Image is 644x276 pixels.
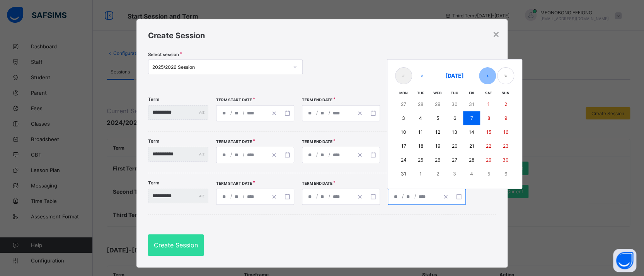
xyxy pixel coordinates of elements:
[446,153,463,167] button: August 27, 2026
[487,101,490,107] abbr: August 1, 2026
[395,67,412,84] button: «
[504,171,507,177] abbr: September 6, 2026
[418,143,423,149] abbr: August 18, 2026
[154,241,198,249] span: Create Session
[395,139,412,153] button: August 17, 2026
[435,157,440,163] abbr: August 26, 2026
[435,143,440,149] abbr: August 19, 2026
[302,181,332,186] span: Term End Date
[216,181,252,186] span: Term Start Date
[435,101,440,107] abbr: July 29, 2026
[469,129,474,135] abbr: August 14, 2026
[469,91,474,95] abbr: Friday
[230,109,233,116] span: /
[148,31,205,40] span: Create Session
[451,91,458,95] abbr: Thursday
[503,143,508,149] abbr: August 23, 2026
[401,171,406,177] abbr: August 31, 2026
[480,125,497,139] button: August 15, 2026
[152,64,288,70] div: 2025/2026 Session
[328,193,331,199] span: /
[480,111,497,125] button: August 8, 2026
[503,157,509,163] abbr: August 30, 2026
[412,139,429,153] button: August 18, 2026
[419,115,422,121] abbr: August 4, 2026
[148,180,159,186] label: Term
[302,139,332,144] span: Term End Date
[470,171,473,177] abbr: September 4, 2026
[401,101,406,107] abbr: July 27, 2026
[497,67,514,84] button: »
[401,143,406,149] abbr: August 17, 2026
[446,97,463,111] button: July 30, 2026
[418,129,423,135] abbr: August 11, 2026
[402,115,405,121] abbr: August 3, 2026
[463,125,480,139] button: August 14, 2026
[395,153,412,167] button: August 24, 2026
[502,91,509,95] abbr: Sunday
[453,115,456,121] abbr: August 6, 2026
[453,171,456,177] abbr: September 3, 2026
[315,109,319,116] span: /
[400,157,406,163] abbr: August 24, 2026
[433,91,442,95] abbr: Wednesday
[429,125,446,139] button: August 12, 2026
[414,193,417,199] span: /
[413,67,430,84] button: ‹
[419,171,422,177] abbr: September 1, 2026
[497,167,514,181] button: September 6, 2026
[417,91,424,95] abbr: Tuesday
[328,151,331,158] span: /
[429,153,446,167] button: August 26, 2026
[216,139,252,144] span: Term Start Date
[436,115,439,121] abbr: August 5, 2026
[485,91,492,95] abbr: Saturday
[480,167,497,181] button: September 5, 2026
[492,27,500,40] div: ×
[463,111,480,125] button: August 7, 2026
[412,153,429,167] button: August 25, 2026
[429,111,446,125] button: August 5, 2026
[148,52,179,57] span: Select session
[504,101,507,107] abbr: August 2, 2026
[470,115,473,121] abbr: August 7, 2026
[399,91,408,95] abbr: Monday
[486,129,491,135] abbr: August 15, 2026
[497,111,514,125] button: August 9, 2026
[412,167,429,181] button: September 1, 2026
[451,143,457,149] abbr: August 20, 2026
[412,125,429,139] button: August 11, 2026
[148,97,159,102] label: Term
[463,139,480,153] button: August 21, 2026
[429,97,446,111] button: July 29, 2026
[328,109,331,116] span: /
[395,167,412,181] button: August 31, 2026
[480,139,497,153] button: August 22, 2026
[435,129,440,135] abbr: August 12, 2026
[463,167,480,181] button: September 4, 2026
[452,129,457,135] abbr: August 13, 2026
[418,101,423,107] abbr: July 28, 2026
[446,111,463,125] button: August 6, 2026
[436,171,439,177] abbr: September 2, 2026
[463,97,480,111] button: July 31, 2026
[446,167,463,181] button: September 3, 2026
[242,151,245,158] span: /
[395,97,412,111] button: July 27, 2026
[431,67,478,84] button: [DATE]
[497,125,514,139] button: August 16, 2026
[395,111,412,125] button: August 3, 2026
[445,72,464,79] span: [DATE]
[503,129,508,135] abbr: August 16, 2026
[469,157,474,163] abbr: August 28, 2026
[401,193,404,199] span: /
[469,143,474,149] abbr: August 21, 2026
[242,109,245,116] span: /
[412,111,429,125] button: August 4, 2026
[302,97,332,102] span: Term End Date
[504,115,507,121] abbr: August 9, 2026
[418,157,423,163] abbr: August 25, 2026
[613,249,636,272] button: Open asap
[469,101,474,107] abbr: July 31, 2026
[497,153,514,167] button: August 30, 2026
